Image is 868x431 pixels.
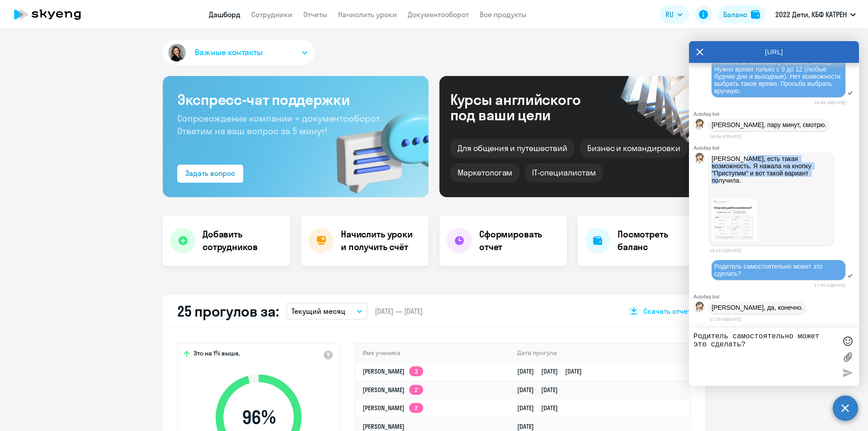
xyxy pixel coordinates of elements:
[693,145,859,151] div: Autofaq bot
[694,153,705,166] img: bot avatar
[712,121,826,128] p: [PERSON_NAME], пару минут, смотрю.
[341,228,420,253] h4: Начислить уроки и получить счёт
[177,113,382,137] span: Сопровождение компании + документооборот. Ответим на ваш вопрос за 5 минут!
[209,10,241,19] a: Дашборд
[450,163,519,182] div: Маркетологам
[409,366,423,376] app-skyeng-badge: 3
[163,40,315,65] button: Важные контакты
[771,4,860,25] button: 2022 Дети, КБФ КАТРЕН
[814,100,845,105] time: 16:09:16[DATE]
[177,90,414,109] h3: Экспресс-чат поддержки
[714,58,842,95] span: Ребенок ID 42306315 [PERSON_NAME]. Нужно время только с 9 до 12 (любые будние дни и выходные). Не...
[718,5,765,24] button: Балансbalance
[450,139,575,158] div: Для общения и путешествий
[517,404,565,412] a: [DATE][DATE]
[409,385,423,395] app-skyeng-badge: 2
[841,350,854,364] label: Лимит 10 файлов
[408,10,469,19] a: Документооборот
[751,10,760,19] img: balance
[618,228,698,253] h4: Посмотреть баланс
[723,9,747,20] div: Баланс
[710,134,741,139] time: 16:09:47[DATE]
[525,163,603,182] div: IT-специалистам
[363,386,423,394] a: [PERSON_NAME]2
[363,367,423,375] a: [PERSON_NAME]3
[177,165,243,183] button: Задать вопрос
[409,403,423,413] app-skyeng-badge: 2
[814,283,845,288] time: 17:25:16[DATE]
[166,42,188,63] img: avatar
[323,95,429,197] img: bg-img
[195,47,263,58] span: Важные контакты
[517,386,565,394] a: [DATE][DATE]
[712,155,831,199] p: [PERSON_NAME], есть такая возможность. Я нажала на кнопку "Приступим" и вот такой вариант получила.
[203,228,283,253] h4: Добавить сотрудников
[338,10,397,19] a: Начислить уроки
[303,10,327,19] a: Отчеты
[177,302,279,320] h2: 25 прогулов за:
[375,306,423,316] span: [DATE] — [DATE]
[207,407,311,428] span: 96 %
[712,304,803,311] p: [PERSON_NAME], да, конечно.
[363,404,423,412] a: [PERSON_NAME]2
[712,199,757,241] img: image.png
[355,344,510,362] th: Имя ученика
[517,422,541,431] a: [DATE]
[251,10,292,19] a: Сотрудники
[693,294,859,299] div: Autofaq bot
[580,139,688,158] div: Бизнес и командировки
[775,9,847,20] p: 2022 Дети, КБФ КАТРЕН
[693,111,859,117] div: Autofaq bot
[185,168,235,179] div: Задать вопрос
[643,306,691,316] span: Скачать отчет
[450,92,605,123] div: Курсы английского под ваши цели
[710,248,741,253] time: 16:12:22[DATE]
[665,9,674,20] span: RU
[710,317,741,322] time: 17:25:43[DATE]
[694,119,705,132] img: bot avatar
[714,263,824,277] span: Родитель самостоятельно может это сделать?
[517,367,589,375] a: [DATE][DATE][DATE]
[694,302,705,315] img: bot avatar
[479,228,560,253] h4: Сформировать отчет
[286,303,368,320] button: Текущий месяц
[363,422,405,431] a: [PERSON_NAME]
[193,349,240,360] span: Это на 1% выше,
[292,306,345,317] p: Текущий месяц
[480,10,527,19] a: Все продукты
[510,344,690,362] th: Дата прогула
[659,5,689,24] button: RU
